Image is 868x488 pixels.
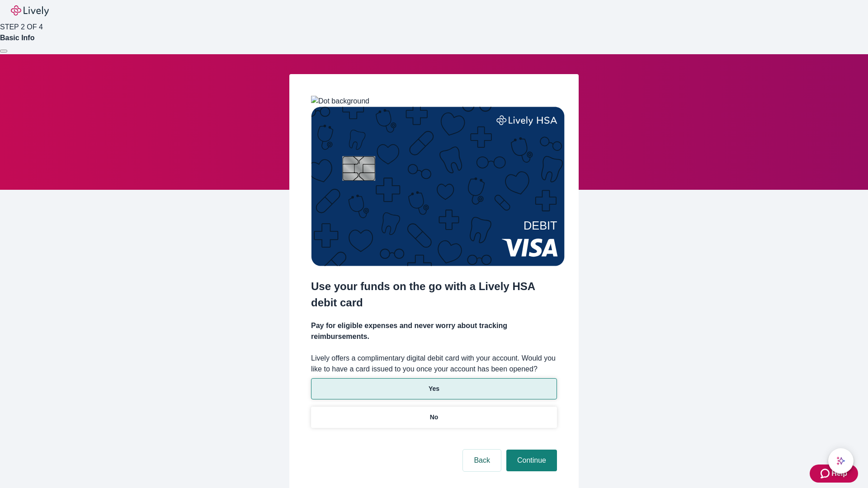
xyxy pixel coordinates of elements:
[821,468,831,479] svg: Zendesk support icon
[836,456,845,465] svg: Lively AI Assistant
[430,413,439,422] p: No
[311,278,557,311] h2: Use your funds on the go with a Lively HSA debit card
[463,450,501,471] button: Back
[506,450,557,471] button: Continue
[311,96,369,107] img: Dot background
[311,353,557,375] label: Lively offers a complimentary digital debit card with your account. Would you like to have a card...
[828,448,854,474] button: chat
[311,378,557,399] button: Yes
[810,465,858,483] button: Zendesk support iconHelp
[11,5,49,16] img: Lively
[311,320,557,342] h4: Pay for eligible expenses and never worry about tracking reimbursements.
[311,107,565,266] img: Debit card
[429,384,439,394] p: Yes
[831,468,847,479] span: Help
[311,407,557,428] button: No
